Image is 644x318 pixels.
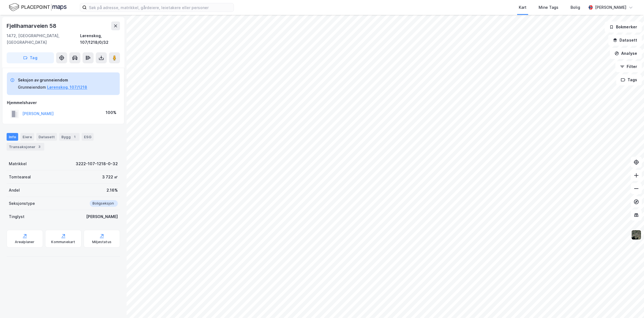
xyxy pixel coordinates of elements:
[9,161,27,167] div: Matrikkel
[631,230,642,240] img: 9k=
[20,133,34,141] div: Eiere
[605,21,642,32] button: Bokmerker
[36,133,57,141] div: Datasett
[9,200,35,207] div: Seksjonstype
[595,4,626,11] div: [PERSON_NAME]
[18,77,87,83] div: Seksjon av grunneiendom
[7,32,80,46] div: 1472, [GEOGRAPHIC_DATA], [GEOGRAPHIC_DATA]
[86,213,118,220] div: [PERSON_NAME]
[102,174,118,180] div: 3 722 ㎡
[76,161,118,167] div: 3222-107-1218-0-32
[616,74,642,85] button: Tags
[519,4,526,11] div: Kart
[106,109,116,116] div: 100%
[539,4,558,11] div: Mine Tags
[92,240,111,244] div: Miljøstatus
[87,3,234,12] input: Søk på adresse, matrikkel, gårdeiere, leietakere eller personer
[9,2,67,12] img: logo.f888ab2527a4732fd821a326f86c7f29.svg
[7,133,18,141] div: Info
[616,292,644,318] div: Kontrollprogram for chat
[80,32,120,46] div: Lørenskog, 107/1218/0/32
[18,84,46,91] div: Grunneiendom
[7,99,120,106] div: Hjemmelshaver
[47,84,87,91] button: Lørenskog, 107/1218
[37,144,42,150] div: 3
[7,21,57,30] div: Fjellhamarveien 58
[610,48,642,59] button: Analyse
[608,35,642,46] button: Datasett
[7,52,54,63] button: Tag
[9,187,20,194] div: Andel
[51,240,75,244] div: Kommunekart
[82,133,94,141] div: ESG
[7,143,44,151] div: Transaksjoner
[615,61,642,72] button: Filter
[107,187,118,194] div: 2.16%
[571,4,580,11] div: Bolig
[616,292,644,318] iframe: Chat Widget
[72,134,77,140] div: 1
[9,174,31,180] div: Tomteareal
[9,213,24,220] div: Tinglyst
[15,240,34,244] div: Arealplaner
[59,133,80,141] div: Bygg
